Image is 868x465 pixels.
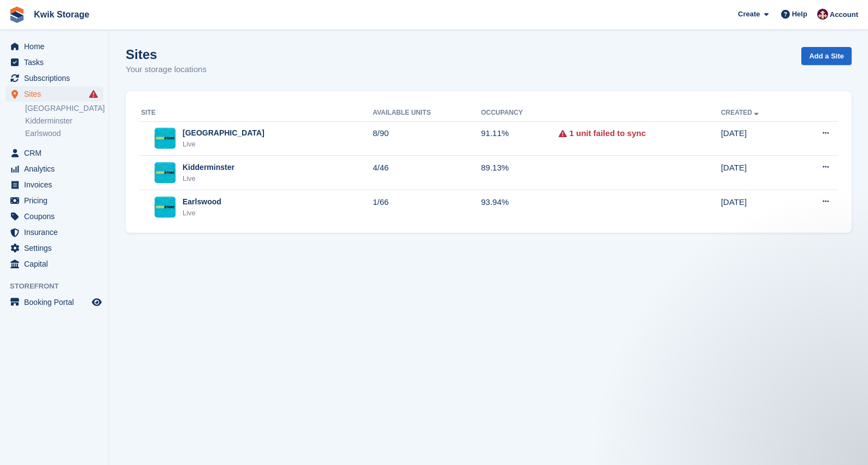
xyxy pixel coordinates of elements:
a: menu [5,240,103,256]
span: Subscriptions [24,70,90,86]
td: [DATE] [721,121,795,156]
span: Pricing [24,193,90,208]
a: menu [5,70,103,86]
a: menu [5,209,103,224]
a: menu [5,295,103,310]
a: [GEOGRAPHIC_DATA] [25,103,103,114]
span: Tasks [24,55,90,70]
a: menu [5,256,103,272]
span: Settings [24,240,90,256]
span: Account [830,9,858,20]
h1: Sites [126,47,207,62]
a: Preview store [90,296,103,309]
div: Live [183,208,221,219]
td: [DATE] [721,190,795,224]
span: Create [738,9,760,20]
div: Live [183,173,234,184]
span: Coupons [24,209,90,224]
img: stora-icon-8386f47178a22dfd0bd8f6a31ec36ba5ce8667c1dd55bd0f319d3a0aa187defe.svg [9,7,25,23]
td: 4/46 [373,156,481,190]
a: Earlswood [25,128,103,139]
span: Insurance [24,225,90,240]
a: Add a Site [801,47,852,65]
span: Analytics [24,161,90,176]
a: Kwik Storage [30,5,93,23]
img: Image of Earlswood site [155,197,175,217]
span: Sites [24,86,90,102]
img: Image of Kidderminster site [155,162,175,183]
td: 1/66 [373,190,481,224]
a: menu [5,39,103,54]
a: menu [5,161,103,176]
img: Image of Willenhall site [155,128,175,149]
th: Available Units [373,104,481,122]
div: Live [183,139,265,150]
th: Occupancy [481,104,559,122]
span: CRM [24,145,90,161]
span: Booking Portal [24,295,90,310]
td: [DATE] [721,156,795,190]
div: Earlswood [183,196,221,208]
a: menu [5,55,103,70]
div: Kidderminster [183,162,234,173]
a: 1 unit failed to sync [569,127,646,140]
span: Invoices [24,177,90,192]
td: 89.13% [481,156,559,190]
span: Capital [24,256,90,272]
td: 91.11% [481,121,559,156]
a: menu [5,193,103,208]
a: menu [5,86,103,102]
td: 8/90 [373,121,481,156]
th: Site [139,104,373,122]
a: menu [5,225,103,240]
i: Smart entry sync failures have occurred [89,90,98,98]
div: [GEOGRAPHIC_DATA] [183,127,265,139]
td: 93.94% [481,190,559,224]
a: menu [5,145,103,161]
span: Help [792,9,807,20]
p: Your storage locations [126,63,207,76]
span: Storefront [10,281,109,292]
a: Kidderminster [25,116,103,126]
a: menu [5,177,103,192]
span: Home [24,39,90,54]
img: ellie tragonette [817,9,828,20]
a: Created [721,109,761,116]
